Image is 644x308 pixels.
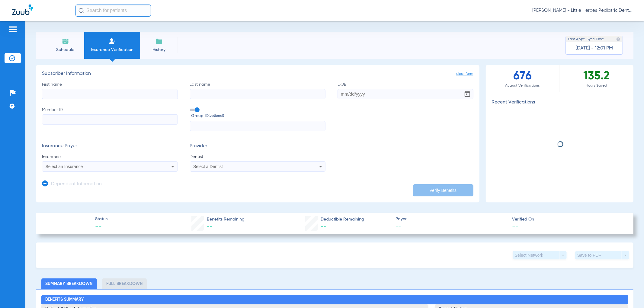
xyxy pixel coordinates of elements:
[190,81,326,99] label: Last name
[109,38,116,45] img: Manual Insurance Verification
[191,113,326,119] span: Group ID
[532,8,632,14] span: [PERSON_NAME] - Little Heroes Pediatric Dentistry
[193,164,223,169] span: Select a Dentist
[51,181,102,187] h3: Dependent Information
[616,37,620,41] img: last sync help info
[145,47,173,53] span: History
[12,5,33,15] img: Zuub Logo
[42,107,178,132] label: Member ID
[512,223,519,230] span: --
[8,26,18,33] img: hamburger-icon
[338,81,473,99] label: DOB
[614,279,644,308] iframe: Chat Widget
[209,113,224,119] small: (optional)
[155,38,163,45] img: History
[42,89,178,99] input: First name
[42,71,473,77] h3: Subscriber Information
[190,143,326,149] h3: Provider
[486,83,559,89] span: August Verifications
[568,36,604,42] span: Last Appt. Sync Time:
[75,5,151,17] input: Search for patients
[457,71,473,77] span: clear form
[321,224,326,229] span: --
[62,38,69,45] img: Schedule
[42,143,178,149] h3: Insurance Payer
[396,223,507,230] span: --
[46,164,83,169] span: Select an Insurance
[512,216,624,223] span: Verified On
[42,81,178,99] label: First name
[95,216,107,222] span: Status
[338,89,473,99] input: DOBOpen calendar
[461,88,473,100] button: Open calendar
[559,83,633,89] span: Hours Saved
[78,8,84,13] img: Search Icon
[396,216,507,222] span: Payer
[95,223,107,231] span: --
[207,224,212,229] span: --
[575,45,613,51] span: [DATE] - 12:01 PM
[51,47,80,53] span: Schedule
[190,154,326,160] span: Dentist
[486,65,560,92] div: 676
[321,216,364,223] span: Deductible Remaining
[559,65,633,92] div: 135.2
[413,184,473,196] button: Verify Benefits
[41,295,628,305] h2: Benefits Summary
[486,100,634,106] h3: Recent Verifications
[42,114,178,125] input: Member ID
[41,278,97,289] li: Summary Breakdown
[42,154,178,160] span: Insurance
[89,47,136,53] span: Insurance Verification
[102,278,147,289] li: Full Breakdown
[190,89,326,99] input: Last name
[207,216,245,223] span: Benefits Remaining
